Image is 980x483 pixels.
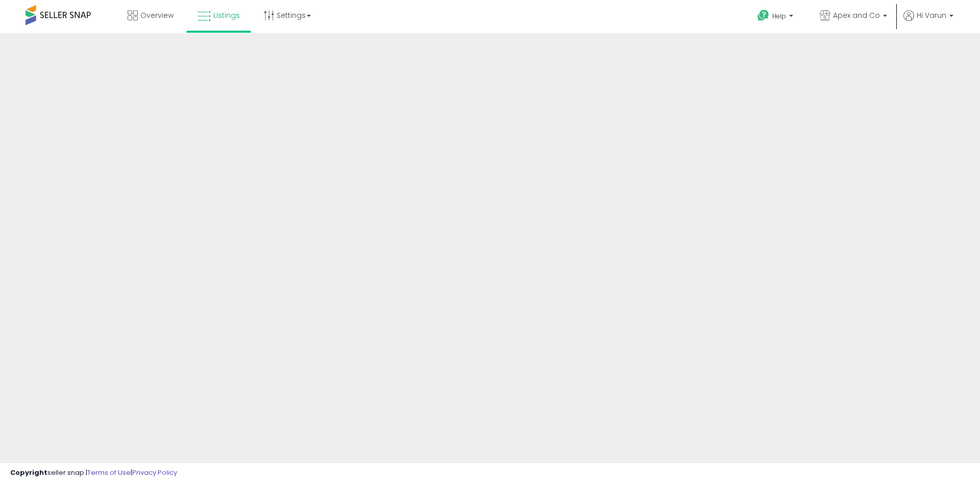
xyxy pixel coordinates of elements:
[213,10,240,20] span: Listings
[140,10,174,20] span: Overview
[749,2,803,33] a: Help
[833,10,880,20] span: Apex and Co
[772,12,786,20] span: Help
[903,10,953,33] a: Hi Varun
[757,9,770,22] i: Get Help
[917,10,946,20] span: Hi Varun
